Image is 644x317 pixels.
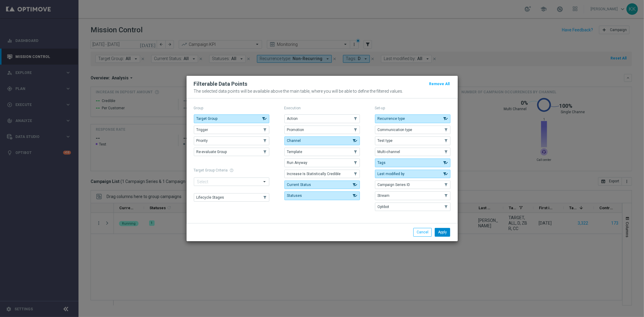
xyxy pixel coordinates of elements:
[287,161,308,165] span: Run Anyway
[194,193,269,202] button: Lifecycle Stages
[378,161,386,165] span: Tags
[284,106,360,110] p: Execution
[375,158,450,167] button: Tags
[284,158,360,167] button: Run Anyway
[284,136,360,145] button: Channel
[194,136,269,145] button: Priority
[287,139,301,143] span: Channel
[287,128,304,132] span: Promotion
[378,150,400,154] span: Multi-channel
[287,183,311,187] span: Current Status
[197,139,208,143] span: Priority
[197,128,208,132] span: Trigger
[197,117,218,121] span: Target Group
[194,89,450,94] p: The selected data points will be available above the main table, where you will be able to define...
[287,117,298,121] span: Action
[194,106,269,110] p: Group
[375,148,450,156] button: Multi-channel
[375,203,450,211] button: Optibot
[435,228,450,236] button: Apply
[375,191,450,200] button: Stream
[378,172,405,176] span: Last modified by
[413,228,432,236] button: Cancel
[197,150,227,154] span: Re-evaluate Group
[375,181,450,189] button: Campaign Series ID
[375,136,450,145] button: Test type
[194,126,269,134] button: Trigger
[284,191,360,200] button: Statuses
[429,81,450,87] button: Remove All
[194,114,269,123] button: Target Group
[378,117,405,121] span: Recurrence type
[194,148,269,156] button: Re-evaluate Group
[230,168,234,172] span: help_outline
[375,170,450,178] button: Last modified by
[197,195,224,200] span: Lifecycle Stages
[287,194,302,198] span: Statuses
[378,194,390,198] span: Stream
[194,80,248,88] h2: Filterable Data Points
[284,148,360,156] button: Template
[378,128,412,132] span: Communication type
[284,181,360,189] button: Current Status
[284,126,360,134] button: Promotion
[284,170,360,178] button: Increase Is Statistically Credible
[378,139,393,143] span: Test type
[287,150,303,154] span: Template
[194,168,269,172] h1: Target Group Criteria
[378,183,410,187] span: Campaign Series ID
[378,205,389,209] span: Optibot
[375,126,450,134] button: Communication type
[375,114,450,123] button: Recurrence type
[287,172,341,176] span: Increase Is Statistically Credible
[284,114,360,123] button: Action
[375,106,450,110] p: Set-up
